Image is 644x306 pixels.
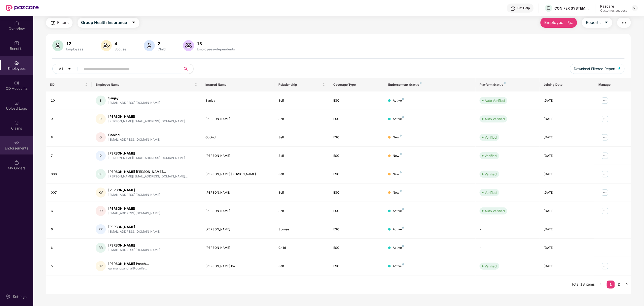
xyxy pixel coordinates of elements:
span: C [547,5,551,11]
span: Download Filtered Report [574,66,616,72]
div: [EMAIL_ADDRESS][DOMAIN_NAME] [108,211,160,216]
div: ESC [333,227,380,232]
div: Active [393,246,404,250]
img: svg+xml;base64,PHN2ZyB4bWxucz0iaHR0cDovL3d3dy53My5vcmcvMjAwMC9zdmciIHhtbG5zOnhsaW5rPSJodHRwOi8vd3... [101,40,112,51]
span: Group Health Insurance [81,19,127,26]
div: New [393,154,402,158]
div: [DATE] [544,135,590,140]
div: [PERSON_NAME] [205,190,270,195]
span: search [181,67,191,71]
img: svg+xml;base64,PHN2ZyB4bWxucz0iaHR0cDovL3d3dy53My5vcmcvMjAwMC9zdmciIHdpZHRoPSI4IiBoZWlnaHQ9IjgiIH... [402,263,404,265]
div: [PERSON_NAME] [108,188,160,193]
div: 6 [51,246,88,250]
div: Self [278,264,325,269]
div: Settings [11,294,28,299]
img: svg+xml;base64,PHN2ZyB4bWxucz0iaHR0cDovL3d3dy53My5vcmcvMjAwMC9zdmciIHdpZHRoPSIyNCIgaGVpZ2h0PSIyNC... [621,20,627,26]
div: ESC [333,98,380,103]
img: svg+xml;base64,PHN2ZyB4bWxucz0iaHR0cDovL3d3dy53My5vcmcvMjAwMC9zdmciIHhtbG5zOnhsaW5rPSJodHRwOi8vd3... [183,40,194,51]
div: Active [393,117,404,121]
span: caret-down [132,20,136,25]
div: Child [157,47,167,51]
div: [EMAIL_ADDRESS][DOMAIN_NAME] [108,193,160,197]
div: [PERSON_NAME] [108,206,160,211]
img: svg+xml;base64,PHN2ZyB4bWxucz0iaHR0cDovL3d3dy53My5vcmcvMjAwMC9zdmciIHdpZHRoPSI4IiBoZWlnaHQ9IjgiIH... [400,171,402,173]
div: RR [96,243,106,253]
th: Coverage Type [329,78,384,91]
div: [EMAIL_ADDRESS][DOMAIN_NAME] [108,229,160,234]
div: 9 [51,117,88,121]
div: 6 [51,227,88,232]
div: Employees+dependents [196,47,236,51]
td: - [476,220,540,239]
div: Sanjay [205,98,270,103]
img: manageButton [601,207,609,215]
div: Active [393,209,404,213]
div: D [96,151,106,161]
th: Relationship [274,78,329,91]
img: svg+xml;base64,PHN2ZyBpZD0iSG9tZSIgeG1sbnM9Imh0dHA6Ly93d3cudzMub3JnLzIwMDAvc3ZnIiB3aWR0aD0iMjAiIG... [14,21,19,26]
button: Allcaret-down [52,64,83,74]
img: manageButton [601,115,609,123]
img: svg+xml;base64,PHN2ZyB4bWxucz0iaHR0cDovL3d3dy53My5vcmcvMjAwMC9zdmciIHdpZHRoPSI4IiBoZWlnaHQ9IjgiIH... [420,82,422,84]
div: [PERSON_NAME] [205,154,270,158]
img: manageButton [601,152,609,160]
button: Filters [46,18,73,28]
span: left [599,283,602,286]
div: Get Help [518,6,530,10]
div: Active [393,227,404,232]
img: svg+xml;base64,PHN2ZyBpZD0iSGVscC0zMngzMiIgeG1sbnM9Imh0dHA6Ly93d3cudzMub3JnLzIwMDAvc3ZnIiB3aWR0aD... [511,6,516,11]
span: right [625,283,628,286]
div: 2 [157,41,167,46]
div: [EMAIL_ADDRESS][DOMAIN_NAME] [108,101,160,105]
img: svg+xml;base64,PHN2ZyBpZD0iVXBsb2FkX0xvZ3MiIGRhdGEtbmFtZT0iVXBsb2FkIExvZ3MiIHhtbG5zPSJodHRwOi8vd3... [14,100,19,105]
img: svg+xml;base64,PHN2ZyBpZD0iQ0RfQWNjb3VudHMiIGRhdGEtbmFtZT0iQ0QgQWNjb3VudHMiIHhtbG5zPSJodHRwOi8vd3... [14,80,19,85]
button: Reportscaret-down [582,18,612,28]
img: svg+xml;base64,PHN2ZyB4bWxucz0iaHR0cDovL3d3dy53My5vcmcvMjAwMC9zdmciIHdpZHRoPSI4IiBoZWlnaHQ9IjgiIH... [402,116,404,118]
a: 2 [615,281,623,288]
div: 10 [51,98,88,103]
div: [PERSON_NAME][EMAIL_ADDRESS][DOMAIN_NAME] [108,119,185,124]
div: 007 [51,190,88,195]
div: 4 [114,41,128,46]
img: svg+xml;base64,PHN2ZyB4bWxucz0iaHR0cDovL3d3dy53My5vcmcvMjAwMC9zdmciIHdpZHRoPSI4IiBoZWlnaHQ9IjgiIH... [504,82,506,84]
img: svg+xml;base64,PHN2ZyB4bWxucz0iaHR0cDovL3d3dy53My5vcmcvMjAwMC9zdmciIHhtbG5zOnhsaW5rPSJodHRwOi8vd3... [144,40,155,51]
button: right [623,281,631,289]
span: Filters [57,19,69,26]
div: ESC [333,190,380,195]
div: Verified [485,135,497,140]
button: left [597,281,605,289]
img: svg+xml;base64,PHN2ZyBpZD0iRW5kb3JzZW1lbnRzIiB4bWxucz0iaHR0cDovL3d3dy53My5vcmcvMjAwMC9zdmciIHdpZH... [14,140,19,145]
div: Self [278,190,325,195]
button: Download Filtered Report [570,64,625,74]
div: ESC [333,154,380,158]
img: New Pazcare Logo [6,5,39,11]
img: svg+xml;base64,PHN2ZyB4bWxucz0iaHR0cDovL3d3dy53My5vcmcvMjAwMC9zdmciIHdpZHRoPSI4IiBoZWlnaHQ9IjgiIH... [400,190,402,192]
div: ESC [333,135,380,140]
span: Reports [586,19,600,26]
td: - [476,239,540,257]
div: New [393,172,402,177]
li: 2 [615,281,623,289]
div: Verified [485,172,497,177]
img: svg+xml;base64,PHN2ZyBpZD0iU2V0dGluZy0yMHgyMCIgeG1sbnM9Imh0dHA6Ly93d3cudzMub3JnLzIwMDAvc3ZnIiB3aW... [5,294,10,299]
img: svg+xml;base64,PHN2ZyB4bWxucz0iaHR0cDovL3d3dy53My5vcmcvMjAwMC9zdmciIHhtbG5zOnhsaW5rPSJodHRwOi8vd3... [618,67,621,70]
div: [EMAIL_ADDRESS][DOMAIN_NAME] [108,137,160,142]
div: D [96,114,106,124]
img: svg+xml;base64,PHN2ZyB4bWxucz0iaHR0cDovL3d3dy53My5vcmcvMjAwMC9zdmciIHdpZHRoPSI4IiBoZWlnaHQ9IjgiIH... [402,227,404,229]
div: Spouse [278,227,325,232]
div: Verified [485,153,497,158]
div: [PERSON_NAME][EMAIL_ADDRESS][DOMAIN_NAME]... [108,174,188,179]
div: 008 [51,172,88,177]
div: Pazcare [600,4,627,9]
div: [PERSON_NAME] [205,227,270,232]
div: RR [96,206,106,216]
span: All [59,66,63,72]
div: [DATE] [544,190,590,195]
div: Endorsement Status [388,83,472,87]
img: svg+xml;base64,PHN2ZyB4bWxucz0iaHR0cDovL3d3dy53My5vcmcvMjAwMC9zdmciIHdpZHRoPSIyNCIgaGVpZ2h0PSIyNC... [50,20,56,26]
div: ESC [333,246,380,250]
div: [PERSON_NAME] [108,243,160,248]
div: 6 [51,209,88,213]
img: manageButton [601,97,609,105]
div: [DATE] [544,246,590,250]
